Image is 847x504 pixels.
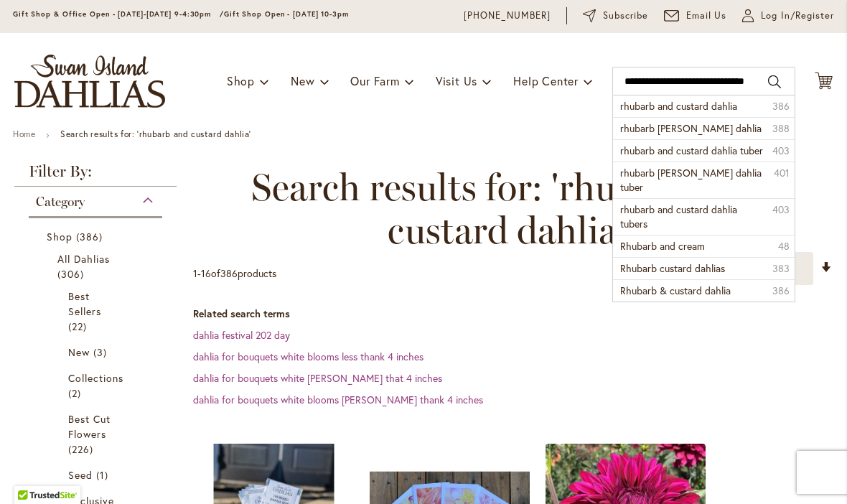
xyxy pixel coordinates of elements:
span: Category [36,194,85,210]
strong: Filter By: [14,164,177,187]
a: store logo [14,55,165,108]
span: 383 [772,261,790,276]
a: Email Us [664,9,727,23]
span: Best Cut Flowers [68,412,111,441]
a: [PHONE_NUMBER] [464,9,551,23]
p: - of products [193,262,276,285]
button: Search [768,70,781,93]
span: Seed [68,468,93,482]
a: Best Sellers [68,289,126,334]
a: Collections [68,370,126,401]
span: rhubarb and custard dahlia [620,99,737,113]
span: Our Farm [350,73,399,88]
a: All Dahlias [57,251,137,281]
span: Help Center [513,73,579,88]
span: Gift Shop & Office Open - [DATE]-[DATE] 9-4:30pm / [13,9,224,19]
span: 3 [93,345,111,360]
span: 306 [57,266,88,281]
span: 386 [772,99,790,113]
strong: Search results for: 'rhubarb and custard dahlia' [60,129,251,139]
span: Rhubarb custard dahlias [620,261,725,275]
a: dahlia for bouquets white blooms less thank 4 inches [193,350,423,363]
span: 2 [68,386,85,401]
span: 403 [772,144,790,158]
a: Seed [68,467,126,482]
span: 388 [772,121,790,136]
span: 1 [193,266,197,280]
a: Log In/Register [742,9,834,23]
span: rhubarb [PERSON_NAME] dahlia tuber [620,166,762,194]
span: New [68,345,90,359]
span: Shop [227,73,255,88]
span: 48 [778,239,790,253]
span: Subscribe [603,9,648,23]
span: Best Sellers [68,289,101,318]
span: Rhubarb and cream [620,239,705,253]
a: dahlia festival 202 day [193,328,290,342]
span: rhubarb and custard dahlia tuber [620,144,763,157]
span: 403 [772,202,790,217]
span: 401 [774,166,790,180]
span: Shop [47,230,72,243]
a: Best Cut Flowers [68,411,126,457]
a: dahlia for bouquets white blooms [PERSON_NAME] thank 4 inches [193,393,483,406]
span: 386 [220,266,238,280]
span: Email Us [686,9,727,23]
span: Visit Us [436,73,477,88]
span: Rhubarb & custard dahlia [620,284,731,297]
span: Gift Shop Open - [DATE] 10-3pm [224,9,349,19]
a: dahlia for bouquets white [PERSON_NAME] that 4 inches [193,371,442,385]
a: New [68,345,126,360]
span: All Dahlias [57,252,111,266]
iframe: Launch Accessibility Center [11,453,51,493]
span: 22 [68,319,90,334]
span: 1 [96,467,112,482]
dt: Related search terms [193,307,833,321]
span: Search results for: 'rhubarb and custard dahlia' [193,166,818,252]
span: 226 [68,442,97,457]
span: rhubarb [PERSON_NAME] dahlia [620,121,762,135]
span: 16 [201,266,211,280]
span: Collections [68,371,124,385]
span: rhubarb and custard dahlia tubers [620,202,737,230]
a: Home [13,129,35,139]
a: Subscribe [583,9,648,23]
span: New [291,73,314,88]
span: Log In/Register [761,9,834,23]
a: Shop [47,229,148,244]
span: 386 [772,284,790,298]
span: 386 [76,229,106,244]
